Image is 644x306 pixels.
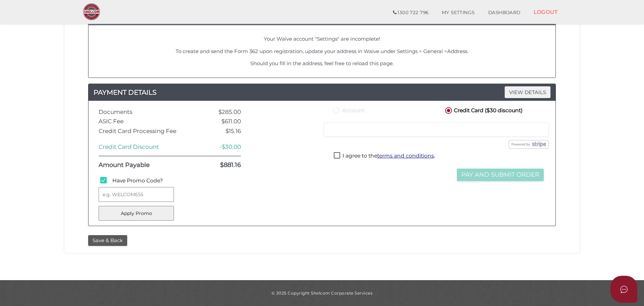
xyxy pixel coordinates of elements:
[192,109,246,115] div: $285.00
[332,106,364,114] label: Account
[99,206,174,221] button: Apply Promo
[505,86,550,98] span: VIEW DETAILS
[97,36,547,42] h4: Your Waive account "Settings" are incomplete!
[192,144,246,150] div: -$30.00
[99,187,174,202] input: e.g. WELCOME55
[527,5,564,19] a: LOGOUT
[94,128,192,134] div: Credit Card Processing Fee
[88,87,556,98] a: PAYMENT DETAILSVIEW DETAILS
[444,106,523,114] label: Credit Card ($30 discount)
[192,128,246,134] div: $15.16
[328,127,544,133] iframe: Secure card payment input frame
[386,6,435,19] a: 1300 722 796
[435,6,481,19] a: MY SETTINGS
[481,6,527,19] a: DASHBOARD
[610,276,637,303] button: Open asap
[88,87,556,98] h4: PAYMENT DETAILS
[94,118,192,125] div: ASIC Fee
[192,162,246,169] div: $881.16
[97,61,547,67] h4: Should you fill in the address, feel free to reload this page.
[334,152,435,161] label: I agree to the .
[88,235,127,246] button: Save & Back
[94,162,192,169] div: Amount Payable
[70,290,574,296] div: © 2025 Copyright Shelcom Corporate Services
[377,152,434,159] a: terms and conditions
[104,177,163,185] label: Have Promo Code?
[457,169,544,181] button: Pay and Submit Order
[509,140,549,149] img: stripe.png
[94,144,192,150] div: Credit Card Discount
[94,109,192,115] div: Documents
[97,49,547,54] h4: To create and send the Form 362 upon registration, update your address in Waive under Settings > ...
[192,118,246,125] div: $611.00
